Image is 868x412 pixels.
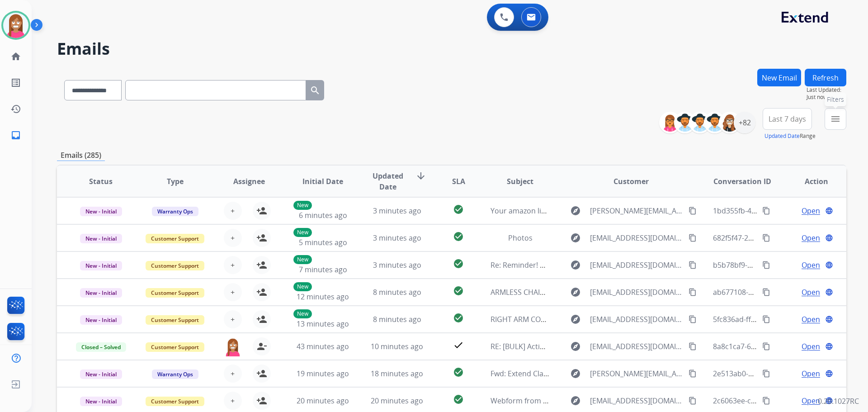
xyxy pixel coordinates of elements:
mat-icon: content_copy [689,369,697,378]
span: Customer Support [146,234,204,243]
span: New - Initial [80,315,122,325]
span: 8a8c1ca7-69c2-416a-b724-2f05c89fcdeb [713,341,848,351]
span: Re: Reminder! Send in your product to proceed with your claim [491,260,705,270]
span: 3 minutes ago [373,233,421,243]
button: Filters [825,108,846,130]
mat-icon: person_remove [256,341,267,352]
mat-icon: person_add [256,314,267,325]
button: + [224,283,242,301]
span: Closed – Solved [76,342,126,352]
span: 18 minutes ago [371,369,423,379]
span: Assignee [233,176,265,187]
p: New [293,309,312,318]
mat-icon: home [10,51,21,62]
mat-icon: content_copy [762,315,770,323]
span: Subject [507,176,533,187]
span: Customer Support [146,288,204,298]
span: Customer Support [146,261,204,270]
span: 2e513ab0-b661-4540-89fd-e16af69aa68b [713,369,850,379]
mat-icon: content_copy [762,342,770,350]
mat-icon: explore [570,232,581,243]
span: ARMLESS CHAIR 1 [491,287,550,297]
button: + [224,365,242,383]
span: + [231,232,235,243]
span: 8 minutes ago [373,314,421,324]
span: Updated Date [368,170,409,192]
span: 19 minutes ago [297,369,349,379]
mat-icon: check_circle [453,204,464,215]
mat-icon: explore [570,314,581,325]
span: 10 minutes ago [371,341,423,351]
mat-icon: content_copy [689,288,697,296]
img: agent-avatar [224,337,242,356]
mat-icon: content_copy [762,261,770,269]
button: Last 7 days [763,108,812,130]
h2: Emails [57,40,846,58]
span: [EMAIL_ADDRESS][DOMAIN_NAME] [590,341,683,352]
img: avatar [3,13,28,38]
span: Initial Date [302,176,343,187]
mat-icon: language [825,342,833,350]
mat-icon: content_copy [689,397,697,405]
span: 2c6063ee-c2b8-4890-9e76-4cb20e5149aa [713,396,852,406]
span: 1bd355fb-4e5c-48cd-bf44-86b6664739c8 [713,206,850,216]
span: 20 minutes ago [297,396,349,406]
span: Customer Support [146,342,204,352]
mat-icon: content_copy [689,207,697,215]
span: + [231,314,235,325]
span: Conversation ID [713,176,771,187]
mat-icon: language [825,207,833,215]
span: Last Updated: [807,86,846,94]
mat-icon: explore [570,205,581,216]
span: 5fc836ad-ff62-4492-9fc5-ab2eaaea27e4 [713,314,845,324]
span: Webform from [EMAIL_ADDRESS][DOMAIN_NAME] on [DATE] [491,396,695,406]
mat-icon: person_add [256,368,267,379]
span: RIGHT ARM CORNER CHAISE [491,314,585,324]
mat-icon: content_copy [762,288,770,296]
p: New [293,228,312,237]
span: Warranty Ops [152,207,198,216]
span: Fwd: Extend Claim ID# 149F3AC6-18B1-4F6F-9FEE-0886D4F18FFA [491,369,707,379]
span: Open [802,260,820,270]
span: 3 minutes ago [373,206,421,216]
span: 12 minutes ago [297,292,349,302]
mat-icon: explore [570,260,581,270]
mat-icon: check [453,340,464,350]
mat-icon: content_copy [762,397,770,405]
span: 682f5f47-243b-4106-af55-404a7428bf3f [713,233,844,243]
span: ab677108-cac6-4fba-91d5-f9060d5b3f05 [713,287,848,297]
span: SLA [452,176,465,187]
span: Open [802,395,820,406]
mat-icon: content_copy [689,315,697,323]
mat-icon: person_add [256,395,267,406]
mat-icon: search [310,85,321,96]
span: New - Initial [80,369,122,379]
span: New - Initial [80,261,122,270]
p: 0.20.1027RC [818,396,859,407]
button: Refresh [805,69,846,86]
span: Type [167,176,184,187]
span: [EMAIL_ADDRESS][DOMAIN_NAME] [590,314,683,325]
span: Filters [827,95,844,104]
span: + [231,395,235,406]
span: 5 minutes ago [299,237,347,247]
button: Updated Date [764,133,800,140]
mat-icon: language [825,261,833,269]
mat-icon: inbox [10,130,21,141]
mat-icon: person_add [256,260,267,270]
mat-icon: menu [830,114,841,124]
p: New [293,282,312,291]
span: [PERSON_NAME][EMAIL_ADDRESS][PERSON_NAME][DOMAIN_NAME] [590,368,683,379]
span: Just now [807,94,846,101]
mat-icon: explore [570,368,581,379]
mat-icon: person_add [256,287,267,298]
mat-icon: explore [570,287,581,298]
span: + [231,287,235,298]
span: [EMAIL_ADDRESS][DOMAIN_NAME] [590,395,683,406]
span: New - Initial [80,207,122,216]
span: [EMAIL_ADDRESS][DOMAIN_NAME] [590,287,683,298]
span: [PERSON_NAME][EMAIL_ADDRESS][PERSON_NAME][DOMAIN_NAME] [590,205,683,216]
span: 7 minutes ago [299,265,347,275]
mat-icon: person_add [256,232,267,243]
mat-icon: content_copy [762,369,770,378]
